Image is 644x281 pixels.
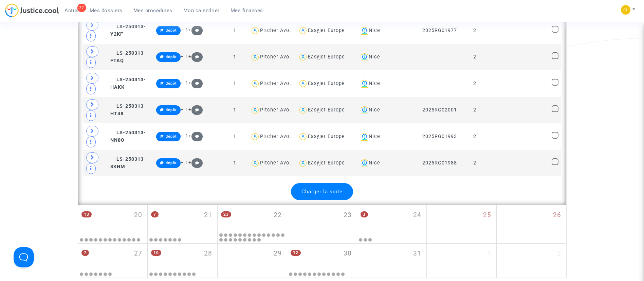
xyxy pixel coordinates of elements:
span: 30 [344,249,352,259]
div: Nice [358,80,418,88]
td: 2025RG01988 [420,150,459,176]
a: Mon calendrier [178,5,225,16]
span: dépôt [166,55,177,59]
span: dépôt [166,28,177,33]
span: + 1 [181,160,188,165]
span: Mes procédures [133,7,172,14]
span: + 1 [181,27,188,33]
span: 21 [204,210,212,220]
img: 6fca9af68d76bfc0a5525c74dfee314f [621,5,630,15]
span: dépôt [166,81,177,86]
td: 2 [459,123,490,150]
span: LS-250313-8KNM [110,156,146,170]
td: 1 [222,97,248,123]
img: icon-banque.svg [361,27,369,35]
span: Mes finances [231,7,263,14]
img: jc-logo.svg [5,3,59,17]
img: icon-banque.svg [361,106,369,114]
span: + 1 [181,80,188,86]
img: icon-user.svg [250,132,260,142]
td: 1 [222,17,248,44]
img: icon-banque.svg [361,53,369,61]
img: icon-banque.svg [361,159,369,167]
div: Easyjet Europe [308,28,345,33]
div: Nice [358,53,418,61]
img: icon-user.svg [250,26,260,36]
div: lundi octobre 27, 7 events, click to expand [78,244,148,270]
span: dépôt [166,108,177,112]
div: Easyjet Europe [308,81,345,86]
div: samedi octobre 25 [427,205,496,243]
span: 26 [553,210,561,220]
td: 2025RG01977 [420,17,459,44]
span: LS-250313-Y2KF [110,24,146,37]
img: icon-user.svg [298,79,308,89]
div: vendredi octobre 24, 3 events, click to expand [357,205,427,232]
div: Pitcher Avocat [260,134,297,139]
div: jeudi octobre 30, 12 events, click to expand [287,244,357,270]
td: 2 [459,150,490,176]
span: 2 [557,249,561,259]
div: Nice [358,106,418,114]
span: 23 [221,211,231,217]
img: icon-user.svg [298,132,308,142]
td: 2025RG02001 [420,97,459,123]
div: Pitcher Avocat [260,160,297,166]
img: icon-user.svg [250,158,260,168]
span: + [188,133,203,139]
span: 31 [413,249,421,259]
span: + [188,80,203,86]
span: Mes dossiers [90,7,123,14]
span: + [188,27,203,33]
div: Easyjet Europe [308,54,345,60]
img: icon-user.svg [250,79,260,89]
span: + [188,107,203,112]
img: icon-user.svg [298,158,308,168]
td: 2 [459,97,490,123]
img: icon-user.svg [250,105,260,115]
span: dépôt [166,134,177,139]
span: 28 [204,249,212,259]
span: Charger la suite [301,189,343,195]
div: jeudi octobre 23 [287,205,357,243]
a: 22Actus [59,5,84,16]
div: Easyjet Europe [308,107,345,113]
span: 7 [81,250,89,256]
div: Pitcher Avocat [260,54,297,60]
div: mardi octobre 21, 7 events, click to expand [148,205,217,232]
img: icon-user.svg [298,26,308,36]
div: mercredi octobre 29 [218,244,287,278]
td: 2 [459,17,490,44]
td: 1 [222,44,248,70]
a: Mes dossiers [84,5,128,16]
span: + 1 [181,133,188,139]
div: Nice [358,133,418,141]
div: 22 [77,4,86,12]
a: Mes procédures [128,5,178,16]
td: 1 [222,123,248,150]
span: 23 [344,210,352,220]
td: 1 [222,150,248,176]
div: Nice [358,159,418,167]
div: vendredi octobre 31 [357,244,427,278]
span: 24 [413,210,421,220]
span: Actus [65,7,79,14]
iframe: Help Scout Beacon - Open [14,247,34,267]
span: 7 [151,211,159,217]
img: icon-user.svg [298,105,308,115]
span: Mon calendrier [183,7,220,14]
td: 1 [222,70,248,97]
span: 29 [274,249,282,259]
span: 22 [274,210,282,220]
div: lundi octobre 20, 13 events, click to expand [78,205,148,232]
span: 3 [361,211,368,217]
img: icon-banque.svg [361,80,369,88]
span: 13 [81,211,92,217]
span: + [188,54,203,59]
div: dimanche novembre 2 [497,244,566,278]
div: dimanche octobre 26 [497,205,566,243]
span: LS-250313-HT48 [110,103,146,117]
span: + [188,160,203,165]
div: Easyjet Europe [308,134,345,139]
img: icon-banque.svg [361,133,369,141]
